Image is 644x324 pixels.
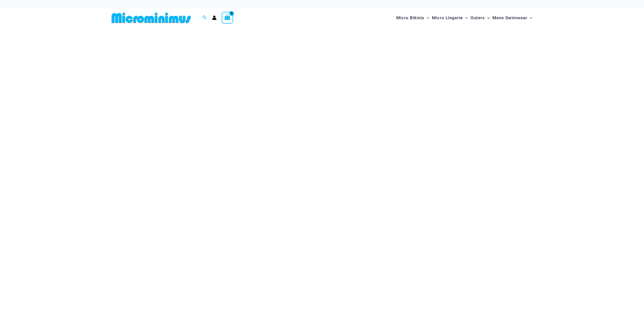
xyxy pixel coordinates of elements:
a: View Shopping Cart, empty [222,12,233,24]
span: Micro Bikinis [396,11,424,24]
a: Mens SwimwearMenu ToggleMenu Toggle [491,10,534,26]
a: Micro LingerieMenu ToggleMenu Toggle [431,10,469,26]
span: Menu Toggle [463,11,468,24]
a: OutersMenu ToggleMenu Toggle [469,10,491,26]
span: Micro Lingerie [432,11,463,24]
span: Menu Toggle [527,11,532,24]
span: Mens Swimwear [492,11,527,24]
a: Search icon link [202,15,207,21]
a: Account icon link [212,15,217,20]
span: Menu Toggle [424,11,429,24]
span: Menu Toggle [485,11,490,24]
nav: Site Navigation [394,9,535,26]
a: Micro BikinisMenu ToggleMenu Toggle [395,10,431,26]
span: Outers [470,11,485,24]
img: MM SHOP LOGO FLAT [110,12,193,24]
